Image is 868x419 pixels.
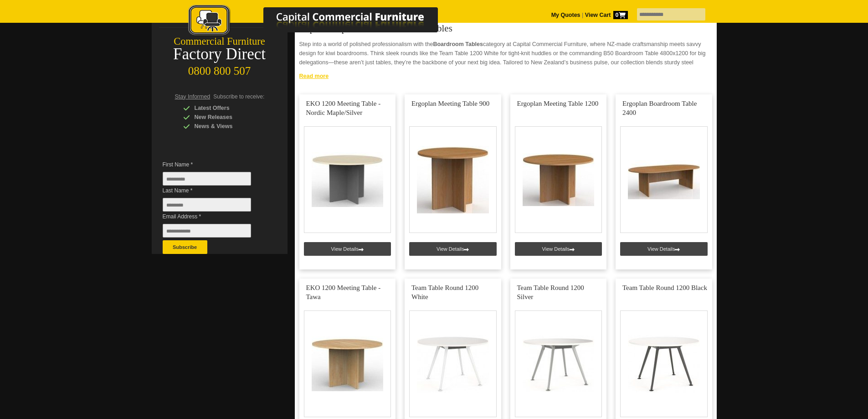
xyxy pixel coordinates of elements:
div: News & Views [183,122,270,131]
div: Factory Direct [152,48,288,61]
span: First Name * [163,160,265,169]
p: Step into a world of polished professionalism with the category at Capital Commercial Furniture, ... [299,40,712,76]
span: Stay Informed [175,93,211,100]
h3: Explore Top Picks in Boardroom Tables [299,24,712,33]
div: New Releases [183,113,270,122]
div: 0800 800 507 [152,60,288,78]
strong: View Cart [585,12,628,18]
span: Last Name * [163,186,265,195]
span: Email Address * [163,212,265,221]
input: Last Name * [163,198,251,212]
a: View Cart0 [583,12,627,18]
div: Latest Offers [183,103,270,113]
input: First Name * [163,172,251,186]
div: Commercial Furniture [152,35,288,48]
span: 0 [613,11,628,19]
a: My Quotes [551,12,580,18]
img: Capital Commercial Furniture Logo [163,5,482,38]
a: Click to read more [295,69,717,81]
a: Capital Commercial Furniture Logo [163,5,482,41]
input: Email Address * [163,224,251,238]
span: Subscribe to receive: [213,93,264,100]
button: Subscribe [163,240,207,254]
